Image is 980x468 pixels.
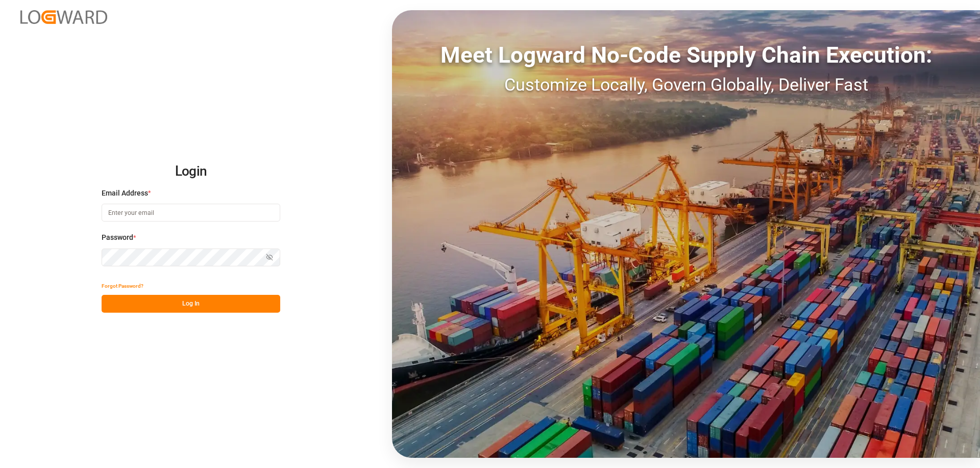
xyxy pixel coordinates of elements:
[392,38,980,72] div: Meet Logward No-Code Supply Chain Execution:
[102,204,280,222] input: Enter your email
[102,155,280,188] h2: Login
[102,188,148,199] span: Email Address
[392,72,980,98] div: Customize Locally, Govern Globally, Deliver Fast
[102,295,280,313] button: Log In
[102,232,133,243] span: Password
[102,277,143,295] button: Forgot Password?
[20,10,107,24] img: Logward_new_orange.png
